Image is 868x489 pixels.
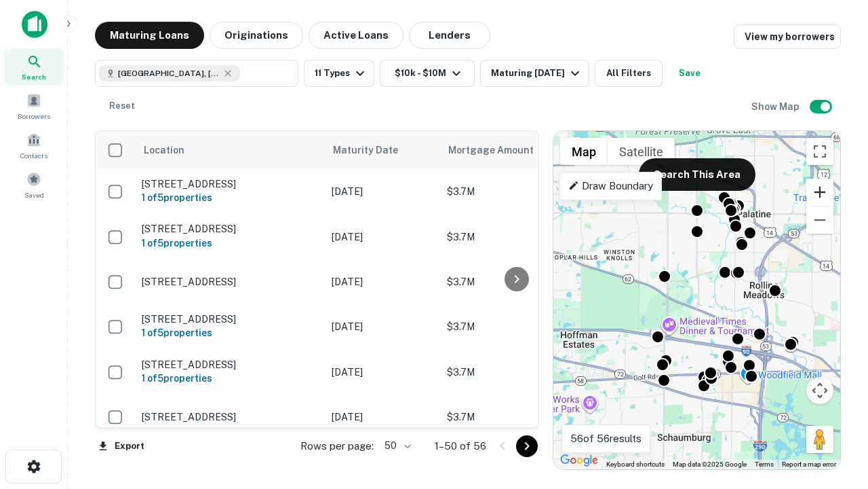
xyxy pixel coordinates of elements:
[143,142,184,158] span: Location
[435,438,486,454] p: 1–50 of 56
[332,184,433,199] p: [DATE]
[24,189,44,200] span: Saved
[491,65,583,81] div: Maturing [DATE]
[806,179,833,206] button: Zoom in
[447,410,583,424] p: $3.7M
[118,67,220,79] span: [GEOGRAPHIC_DATA], [GEOGRAPHIC_DATA]
[135,131,325,169] th: Location
[22,71,46,82] span: Search
[595,60,663,87] button: All Filters
[95,22,204,49] button: Maturing Loans
[142,325,318,340] h6: 1 of 5 properties
[557,452,601,469] a: Open this area in Google Maps (opens a new window)
[142,190,318,205] h6: 1 of 5 properties
[806,138,833,165] button: Toggle fullscreen view
[4,48,64,85] a: Search
[142,313,318,325] p: [STREET_ADDRESS]
[142,359,318,371] p: [STREET_ADDRESS]
[325,131,440,169] th: Maturity Date
[806,206,833,234] button: Zoom out
[4,88,64,124] a: Borrowers
[142,236,318,251] h6: 1 of 5 properties
[668,60,711,87] button: Save your search to get updates of matches that match your search criteria.
[606,460,665,469] button: Keyboard shortcuts
[447,230,583,244] p: $3.7M
[639,158,755,191] button: Search This Area
[440,131,589,169] th: Mortgage Amount
[570,431,642,447] p: 56 of 56 results
[480,60,589,87] button: Maturing [DATE]
[332,365,433,380] p: [DATE]
[553,131,840,469] div: 0 0
[142,276,318,288] p: [STREET_ADDRESS]
[142,223,318,235] p: [STREET_ADDRESS]
[142,411,318,423] p: [STREET_ADDRESS]
[332,319,433,334] p: [DATE]
[332,230,433,244] p: [DATE]
[379,436,413,456] div: 50
[806,377,833,404] button: Map camera controls
[4,127,64,164] a: Contacts
[673,460,747,468] span: Map data ©2025 Google
[304,60,374,87] button: 11 Types
[142,178,318,190] p: [STREET_ADDRESS]
[300,438,374,454] p: Rows per page:
[560,138,608,165] button: Show street map
[782,460,836,468] a: Report a map error
[734,24,841,49] a: View my borrowers
[380,60,475,87] button: $10k - $10M
[332,274,433,289] p: [DATE]
[332,410,433,424] p: [DATE]
[333,142,416,158] span: Maturity Date
[210,22,303,49] button: Originations
[22,11,47,38] img: capitalize-icon.png
[95,436,148,456] button: Export
[800,380,868,446] iframe: Chat Widget
[751,99,802,114] h6: Show Map
[100,92,144,120] button: Reset
[447,274,583,289] p: $3.7M
[568,178,653,194] p: Draw Boundary
[409,22,490,49] button: Lenders
[755,460,774,468] a: Terms (opens in new tab)
[557,452,601,469] img: Google
[448,142,551,158] span: Mortgage Amount
[516,435,538,457] button: Go to next page
[4,166,64,203] a: Saved
[309,22,403,49] button: Active Loans
[20,150,47,161] span: Contacts
[447,319,583,334] p: $3.7M
[447,365,583,380] p: $3.7M
[608,138,675,165] button: Show satellite imagery
[142,371,318,386] h6: 1 of 5 properties
[18,111,50,122] span: Borrowers
[447,184,583,199] p: $3.7M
